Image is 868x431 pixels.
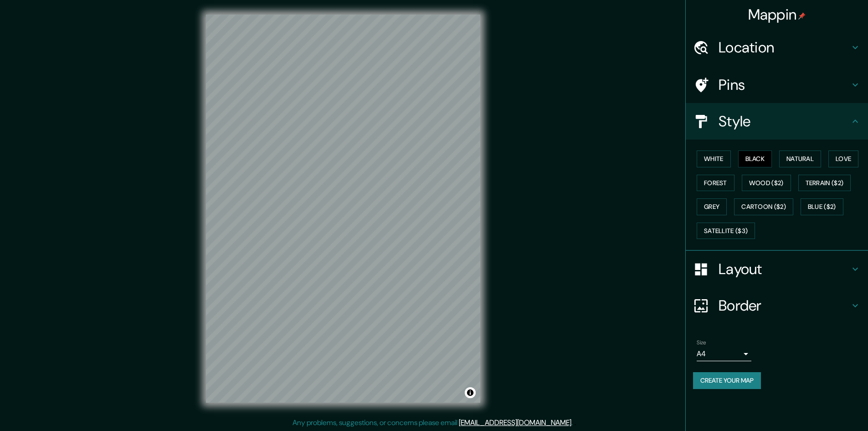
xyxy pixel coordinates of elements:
div: Layout [686,251,868,287]
button: Natural [779,151,821,167]
label: Size [697,339,706,347]
button: White [697,151,731,167]
h4: Style [719,112,850,130]
button: Black [738,151,772,167]
p: Any problems, suggestions, or concerns please email . [293,417,573,428]
button: Blue ($2) [801,198,843,215]
div: Style [686,103,868,140]
button: Toggle attribution [465,387,476,398]
a: [EMAIL_ADDRESS][DOMAIN_NAME] [459,418,571,427]
button: Wood ($2) [742,175,791,192]
img: pin-icon.png [798,12,806,20]
h4: Mappin [748,5,806,24]
h4: Pins [719,76,850,94]
canvas: Map [206,15,480,403]
button: Terrain ($2) [798,175,851,192]
div: . [574,417,576,428]
h4: Layout [719,260,850,278]
div: A4 [697,347,751,361]
h4: Location [719,38,850,57]
button: Satellite ($3) [697,223,755,239]
div: . [573,417,574,428]
div: Pins [686,67,868,103]
div: Location [686,29,868,66]
div: Border [686,287,868,324]
h4: Border [719,296,850,315]
button: Grey [697,198,727,215]
button: Forest [697,175,734,192]
button: Create your map [693,372,761,389]
button: Cartoon ($2) [734,198,793,215]
iframe: Help widget launcher [787,395,858,421]
button: Love [828,151,858,167]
